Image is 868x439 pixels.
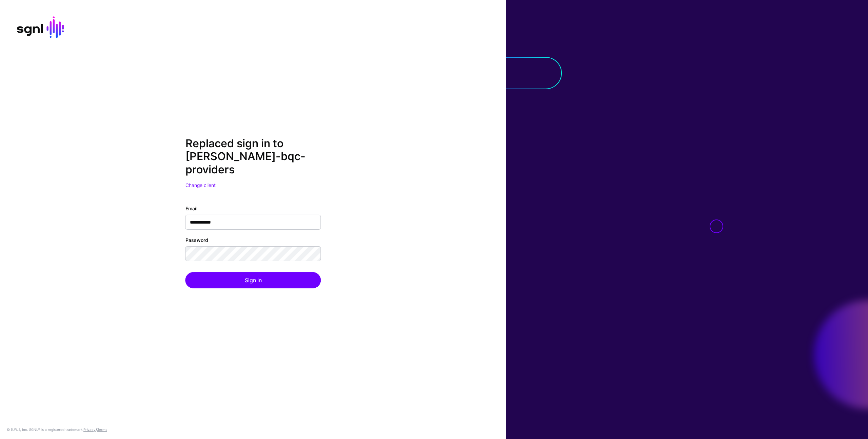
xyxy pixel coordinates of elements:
[83,427,96,432] a: Privacy
[7,427,107,432] div: © [URL], Inc. SGNL® is a registered trademark. &
[97,427,107,432] a: Terms
[185,182,216,188] a: Change client
[185,137,321,176] h2: Replaced sign in to [PERSON_NAME]-bqc-providers
[185,205,198,212] label: Email
[185,236,208,244] label: Password
[185,272,321,288] button: Sign In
